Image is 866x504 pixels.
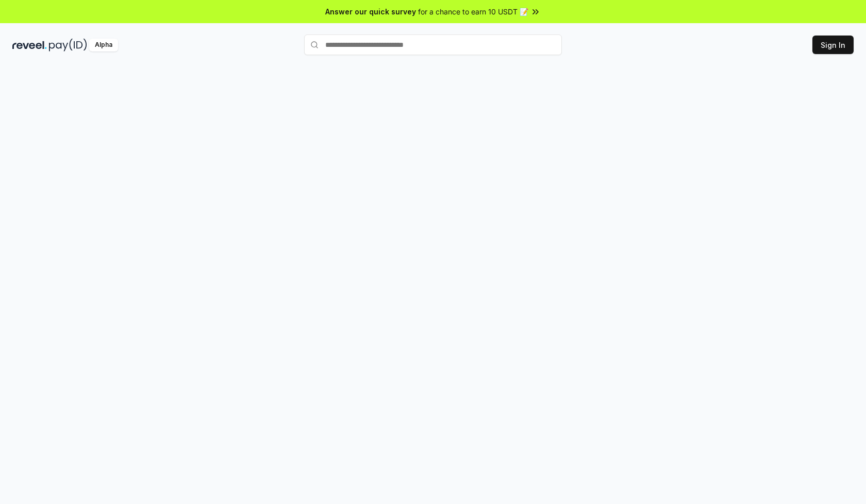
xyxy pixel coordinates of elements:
[89,39,118,51] div: Alpha
[12,39,47,51] img: reveel_dark
[49,39,87,51] img: pay_id
[325,6,416,17] span: Answer our quick survey
[418,6,528,17] span: for a chance to earn 10 USDT 📝
[812,36,854,54] button: Sign In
